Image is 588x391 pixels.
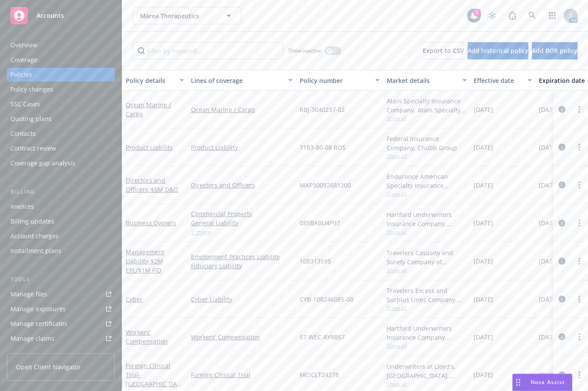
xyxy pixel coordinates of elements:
a: Coverage [7,53,115,67]
a: more [574,370,585,380]
button: Policy details [122,70,187,91]
a: Contacts [7,127,115,141]
div: Manage certificates [10,317,67,331]
span: Show inactive [288,47,321,54]
div: Manage exposures [10,302,66,316]
div: Federal Insurance Company, Chubb Group [387,134,467,152]
div: Lines of coverage [191,76,283,85]
span: Nova Assist [531,378,565,386]
a: more [574,294,585,304]
div: Overview [10,38,37,52]
span: [DATE] [539,370,558,379]
a: Invoices [7,200,115,214]
a: circleInformation [557,104,567,115]
button: Policy number [296,70,383,91]
span: [DATE] [539,332,558,342]
a: Policies [7,68,115,82]
a: Cyber [126,295,143,303]
a: Commercial Property [191,209,293,218]
span: Marea Therapeutics [140,11,215,20]
a: circleInformation [557,142,567,152]
span: Show all [387,266,467,274]
span: [DATE] [474,295,493,304]
a: circleInformation [557,180,567,190]
input: Filter by keyword... [133,42,283,59]
a: circleInformation [557,218,567,228]
span: RBJ-3040237-02 [300,105,345,114]
a: Management Liability [126,248,164,274]
a: Foreign Clinical Trial [191,370,293,379]
button: Add BOR policy [532,42,578,59]
div: Policy changes [10,82,53,96]
div: Invoices [10,200,34,214]
div: Quoting plans [10,112,52,126]
span: [DATE] [474,218,493,227]
span: Show all [387,152,467,160]
a: circleInformation [557,370,567,380]
a: Employment Practices Liability [191,252,293,261]
span: [DATE] [539,256,558,266]
button: Effective date [470,70,535,91]
a: Installment plans [7,244,115,258]
div: Manage claims [10,332,54,345]
span: 57 WEC AY8B57 [300,332,345,342]
a: Search [524,7,541,24]
div: Policy details [126,76,174,85]
button: Add historical policy [468,42,528,59]
span: 108313595 [300,256,331,266]
button: Export to CSV [423,42,464,59]
button: Lines of coverage [187,70,296,91]
a: more [574,104,585,115]
a: Product Liability [126,143,173,151]
div: Effective date [474,76,522,85]
span: - $5M D&O [148,185,178,194]
span: Show all [387,228,467,236]
button: Nova Assist [512,374,572,391]
div: Billing [7,187,115,196]
span: [DATE] [539,218,558,227]
a: Contract review [7,141,115,155]
div: Account charges [10,229,59,243]
a: Accounts [7,3,115,28]
a: Manage files [7,287,115,301]
div: Tools [7,275,115,284]
a: Directors and Officers [126,176,178,194]
span: [DATE] [539,295,558,304]
div: Billing updates [10,214,54,228]
button: Market details [383,70,470,91]
span: Show all [387,380,467,388]
a: circleInformation [557,256,567,266]
a: circleInformation [557,332,567,342]
a: Switch app [544,7,561,24]
div: Underwriters at Lloyd's, [GEOGRAPHIC_DATA], [PERSON_NAME] of [GEOGRAPHIC_DATA], Clinical Trials I... [387,362,467,380]
div: Contract review [10,141,56,155]
a: Workers' Compensation [191,332,293,342]
span: 08SBABU4P97 [300,218,340,227]
div: Hartford Underwriters Insurance Company, Hartford Insurance Group [387,210,467,228]
div: Endurance American Specialty Insurance Company, Sompo International, RT Specialty Insurance Servi... [387,172,467,190]
a: more [574,218,585,228]
span: [DATE] [474,143,493,152]
div: Coverage gap analysis [10,156,75,170]
a: SSC Cases [7,97,115,111]
a: Product Liability [191,143,293,152]
a: Billing updates [7,214,115,228]
div: 3 [473,8,481,16]
span: [DATE] [539,181,558,190]
span: [DATE] [539,105,558,114]
span: [DATE] [539,143,558,152]
span: Manage exposures [7,302,115,316]
div: Contacts [10,127,36,141]
span: Open Client Navigator [16,362,81,371]
a: Business Owners [126,219,176,227]
span: Show all [387,115,467,122]
span: Show all [387,190,467,197]
div: Market details [387,76,457,85]
span: [DATE] [474,256,493,266]
span: [DATE] [474,105,493,114]
span: Export to CSV [423,46,464,55]
a: Cyber Liability [191,295,293,304]
span: [DATE] [474,332,493,342]
span: Add historical policy [468,46,528,55]
span: [DATE] [474,181,493,190]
